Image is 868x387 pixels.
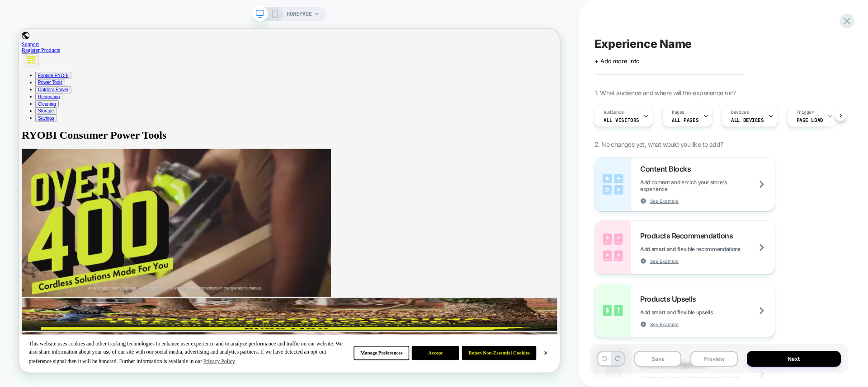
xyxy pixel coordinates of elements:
button: Preview [690,351,737,367]
span: HOMEPAGE [287,7,312,21]
span: All Visitors [604,117,639,123]
a: Register Products [4,24,55,32]
button: Savings [22,114,50,124]
h1: RYOBI Consumer Power Tools [4,133,717,150]
a: Storage [25,106,47,113]
button: Storage [22,105,50,114]
span: 2. No changes yet, what would you like to add? [594,140,723,148]
a: Power Tools [25,68,58,75]
span: + Add more info [594,57,640,65]
button: Next [747,351,841,367]
span: Products Upsells [640,294,700,303]
button: Outdoor Power [22,76,70,86]
span: Content Blocks [640,164,695,173]
span: Add content and enrich your store's experience [640,179,775,192]
button: Recreation [22,86,58,95]
button: Save [634,351,681,367]
a: Outdoor Power [25,78,66,84]
span: ALL PAGES [672,117,698,123]
span: Experience Name [594,37,692,51]
a: Savings [25,116,47,122]
span: Add smart and flexible upsells [640,309,735,316]
span: ALL DEVICES [731,117,764,123]
button: Cleaning [22,95,53,105]
a: Explore RYOBI [25,59,66,65]
a: Recreation [25,87,54,94]
span: Page Load [797,117,823,123]
span: 1. What audience and where will the experience run? [594,89,736,97]
span: See Example [650,258,679,264]
nav: Main [4,57,717,124]
span: Products Recommendations [640,231,737,240]
span: Trigger [797,109,814,116]
span: See Example [650,321,679,327]
button: Explore RYOBI [22,57,70,67]
a: Support [4,16,27,24]
span: Devices [731,109,749,116]
span: Add smart and flexible recommendations [640,246,763,252]
span: See Example [650,198,679,204]
a: Cleaning [25,97,49,103]
span: Audience [604,109,624,116]
span: Pages [672,109,684,116]
button: Power Tools [22,67,61,76]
